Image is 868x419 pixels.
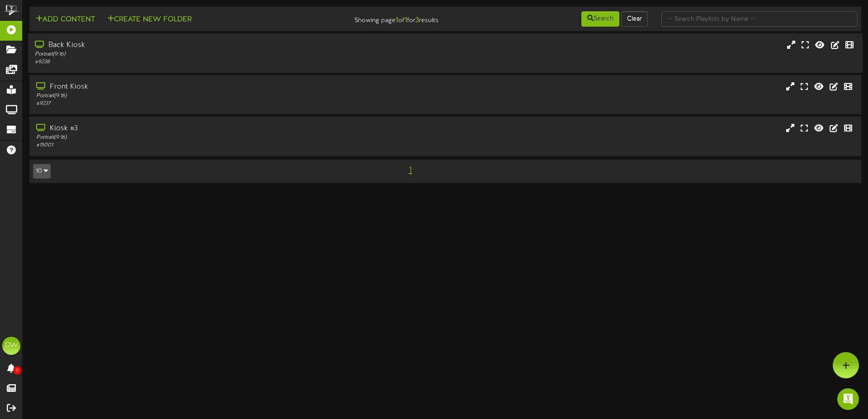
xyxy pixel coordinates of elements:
div: Front Kiosk [36,82,369,92]
span: 1 [406,165,414,175]
span: 0 [13,366,21,375]
div: Open Intercom Messenger [837,388,859,410]
div: DW [2,337,20,355]
div: Kiosk #3 [36,123,369,134]
div: # 9237 [36,100,369,108]
strong: 1 [396,16,398,24]
strong: 3 [415,16,419,24]
button: Create New Folder [104,14,194,25]
div: Portrait ( 9:16 ) [36,134,369,141]
button: 10 [33,164,51,179]
strong: 1 [405,16,407,24]
div: # 9238 [35,58,369,66]
button: Search [581,11,619,27]
div: # 15001 [36,141,369,149]
div: Back Kiosk [35,40,369,51]
div: Portrait ( 9:16 ) [35,51,369,58]
div: Portrait ( 9:16 ) [36,92,369,100]
div: Showing page of for results [306,10,445,26]
button: Clear [621,11,648,27]
button: Add Content [33,14,98,25]
input: -- Search Playlists by Name -- [661,11,858,27]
